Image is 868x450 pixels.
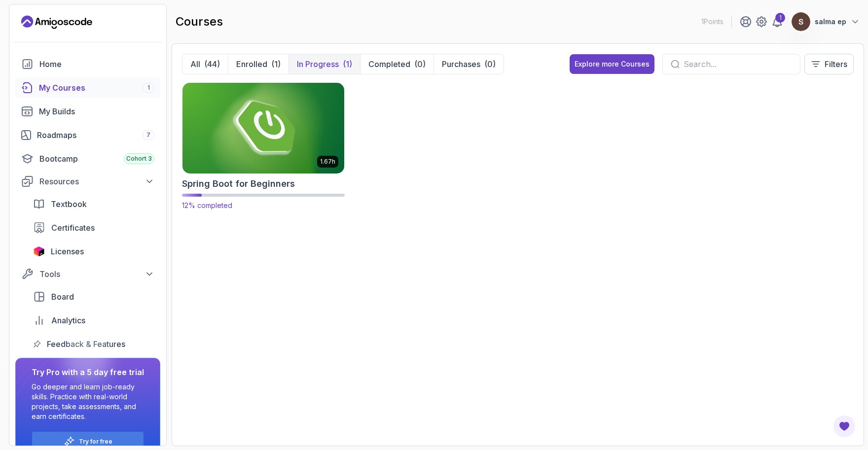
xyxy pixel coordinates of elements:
div: (1) [271,58,281,70]
span: 12% completed [182,201,232,209]
div: Tools [39,268,154,280]
div: (1) [343,58,352,70]
a: roadmaps [15,125,160,145]
div: Home [39,58,154,70]
div: (0) [484,58,496,70]
span: Textbook [51,198,87,210]
div: Bootcamp [39,153,154,165]
button: Completed(0) [360,54,434,74]
a: courses [15,78,160,98]
span: Board [51,291,74,303]
button: Resources [15,173,160,190]
span: Cohort 3 [126,155,152,163]
p: Completed [368,58,410,70]
button: Filters [804,54,854,74]
h2: courses [176,14,223,30]
p: In Progress [297,58,339,70]
button: Explore more Courses [570,54,654,74]
p: Filters [825,58,847,70]
a: builds [15,102,160,121]
p: Enrolled [236,58,267,70]
input: Search... [684,58,792,70]
button: Enrolled(1) [228,54,289,74]
a: board [27,287,160,307]
div: Resources [39,175,154,187]
div: My Builds [39,105,154,117]
div: (44) [204,58,220,70]
p: 1.67h [320,158,335,166]
div: Explore more Courses [575,59,650,69]
span: Certificates [51,222,95,234]
button: Purchases(0) [434,54,504,74]
span: 1 [147,84,150,92]
img: jetbrains icon [33,246,45,256]
a: Try for free [79,438,112,446]
p: All [190,58,200,70]
a: textbook [27,194,160,214]
p: Go deeper and learn job-ready skills. Practice with real-world projects, take assessments, and ea... [32,382,144,421]
button: All(44) [182,54,228,74]
span: 7 [146,131,150,139]
div: My Courses [39,82,154,94]
button: Tools [15,265,160,283]
a: feedback [27,334,160,354]
div: 1 [775,13,785,23]
img: Spring Boot for Beginners card [179,80,348,175]
a: Landing page [21,14,92,30]
a: certificates [27,218,160,238]
div: (0) [414,58,426,70]
a: 1 [771,16,783,28]
a: analytics [27,311,160,330]
h2: Spring Boot for Beginners [182,177,295,191]
p: Purchases [442,58,480,70]
span: Licenses [51,245,84,257]
a: bootcamp [15,149,160,169]
a: home [15,54,160,74]
a: licenses [27,242,160,261]
button: Open Feedback Button [832,415,856,438]
div: Roadmaps [37,129,154,141]
p: 1 Points [701,17,723,27]
span: Feedback & Features [47,338,125,350]
button: user profile imagesalma ep [791,12,860,32]
p: salma ep [815,17,846,27]
button: In Progress(1) [289,54,360,74]
span: Analytics [51,314,85,326]
img: user profile image [792,12,810,31]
